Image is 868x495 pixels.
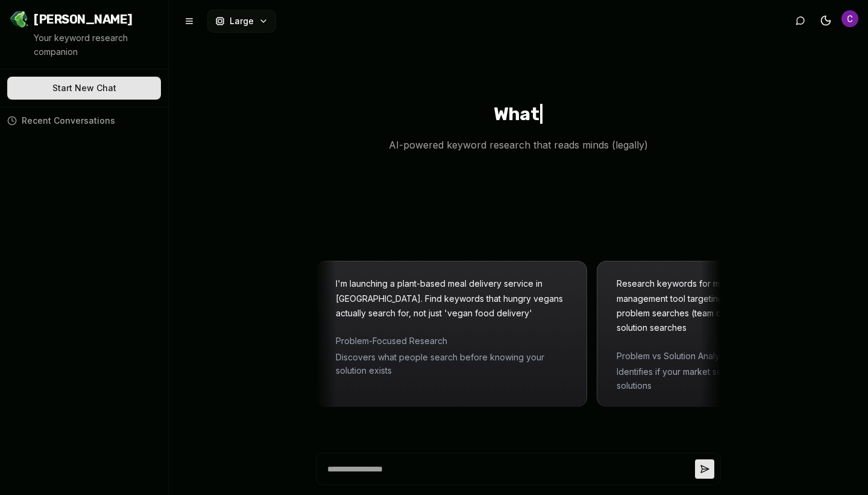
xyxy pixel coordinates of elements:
button: Open user button [841,10,858,27]
span: Large [230,15,254,27]
span: Start New Chat [52,82,116,94]
span: Research keywords for my new SAAS project management tool targeting remote teams. Show me both pr... [621,278,846,333]
span: Problem vs Solution Analysis [621,350,853,363]
button: Start New Chat [7,77,161,100]
img: Jello SEO Logo [10,10,29,29]
span: Identifies if your market searches for problems or solutions [621,365,853,392]
span: Discovers what people search before knowing your solution exists [341,351,572,378]
span: Recent Conversations [22,115,115,127]
h1: What [494,103,543,127]
span: [PERSON_NAME] [34,11,133,28]
button: Large [207,10,276,33]
p: Your keyword research companion [34,31,159,59]
span: I'm launching a plant-based meal delivery service in [GEOGRAPHIC_DATA]. Find keywords that hungry... [341,278,568,318]
p: AI-powered keyword research that reads minds (legally) [379,137,658,153]
img: Chemtrade Asia Administrator [841,10,858,27]
span: | [539,103,543,125]
span: Problem-Focused Research [341,334,572,348]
